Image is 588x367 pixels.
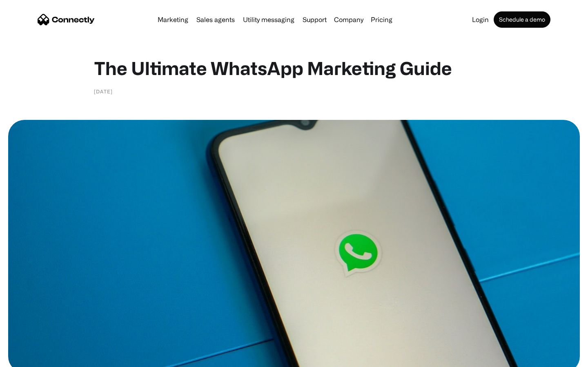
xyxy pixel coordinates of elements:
[469,16,492,23] a: Login
[334,14,363,25] div: Company
[299,16,330,23] a: Support
[193,16,238,23] a: Sales agents
[367,16,396,23] a: Pricing
[94,57,494,79] h1: The Ultimate WhatsApp Marketing Guide
[494,11,550,28] a: Schedule a demo
[240,16,298,23] a: Utility messaging
[8,353,49,364] aside: Language selected: English
[16,353,49,364] ul: Language list
[94,87,113,95] div: [DATE]
[154,16,192,23] a: Marketing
